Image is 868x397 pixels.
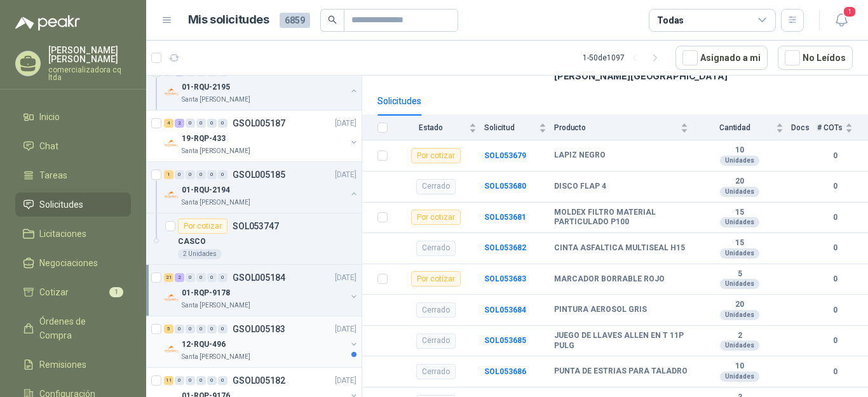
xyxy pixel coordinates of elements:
span: Licitaciones [39,227,86,241]
div: 0 [186,273,195,282]
a: Licitaciones [15,222,131,246]
div: Unidades [720,187,759,197]
b: 0 [817,335,853,347]
img: Logo peakr [15,15,80,30]
a: 0 2 0 0 0 0 GSOL005188[DATE] Company Logo01-RQU-2195Santa [PERSON_NAME] [164,64,359,105]
a: 4 2 0 0 0 0 GSOL005187[DATE] Company Logo19-RQP-433Santa [PERSON_NAME] [164,116,359,156]
div: 0 [175,376,184,385]
b: 0 [817,242,853,254]
b: 15 [696,208,783,218]
span: 6859 [280,13,310,28]
div: 0 [175,170,184,179]
div: 2 [175,119,184,128]
img: Company Logo [164,342,179,357]
a: SOL053684 [484,306,526,314]
div: Por cotizar [178,219,227,234]
div: 0 [207,119,217,128]
p: [DATE] [335,118,356,130]
th: Solicitud [484,116,554,140]
p: Santa [PERSON_NAME] [182,95,250,105]
p: [DATE] [335,272,356,284]
div: 0 [218,273,227,282]
b: 0 [817,212,853,224]
div: Cerrado [416,333,456,349]
span: Negociaciones [39,256,98,270]
img: Company Logo [164,187,179,203]
div: 2 [175,273,184,282]
b: MOLDEX FILTRO MATERIAL PARTICULADO P100 [554,208,688,227]
span: Estado [395,123,466,132]
a: 21 2 0 0 0 0 GSOL005184[DATE] Company Logo01-RQP-9178Santa [PERSON_NAME] [164,270,359,311]
div: 5 [164,325,173,333]
b: 0 [817,304,853,316]
span: 1 [109,287,123,297]
p: GSOL005185 [233,170,285,179]
p: 01-RQP-9178 [182,287,230,299]
b: DISCO FLAP 4 [554,182,606,192]
div: Por cotizar [411,148,461,163]
a: Chat [15,134,131,158]
p: GSOL005184 [233,273,285,282]
p: GSOL005187 [233,119,285,128]
div: 0 [175,325,184,333]
div: 0 [186,119,195,128]
div: Cerrado [416,179,456,194]
div: Por cotizar [411,271,461,286]
div: 2 Unidades [178,249,222,259]
b: 10 [696,145,783,156]
span: 1 [843,6,857,18]
th: # COTs [817,116,868,140]
a: SOL053683 [484,274,526,283]
span: Remisiones [39,358,86,372]
p: [DATE] [335,323,356,335]
img: Company Logo [164,84,179,100]
div: 0 [196,376,206,385]
p: SOL053747 [233,222,279,231]
th: Estado [395,116,484,140]
b: 5 [696,269,783,279]
div: Cerrado [416,364,456,379]
a: SOL053682 [484,243,526,252]
a: SOL053685 [484,336,526,345]
span: Inicio [39,110,60,124]
p: Santa [PERSON_NAME] [182,300,250,311]
b: PUNTA DE ESTRIAS PARA TALADRO [554,367,688,377]
p: GSOL005182 [233,376,285,385]
div: 0 [186,376,195,385]
div: Unidades [720,340,759,351]
img: Company Logo [164,290,179,306]
th: Producto [554,116,696,140]
a: 5 0 0 0 0 0 GSOL005183[DATE] Company Logo12-RQU-496Santa [PERSON_NAME] [164,321,359,362]
div: Unidades [720,372,759,382]
th: Docs [791,116,817,140]
div: 0 [218,170,227,179]
span: # COTs [817,123,843,132]
p: [DATE] [335,375,356,387]
p: GSOL005188 [233,67,285,76]
div: 0 [207,376,217,385]
div: Unidades [720,310,759,320]
a: SOL053686 [484,367,526,376]
p: Santa [PERSON_NAME] [182,352,250,362]
div: Solicitudes [377,94,421,108]
b: 0 [817,150,853,162]
h1: Mis solicitudes [188,11,269,29]
th: Cantidad [696,116,791,140]
b: MARCADOR BORRABLE ROJO [554,274,665,285]
p: 01-RQU-2195 [182,81,230,93]
div: 0 [186,325,195,333]
a: Inicio [15,105,131,129]
b: 2 [696,331,783,341]
div: 0 [218,119,227,128]
div: 1 [164,170,173,179]
p: [PERSON_NAME] [PERSON_NAME] [48,46,131,64]
button: Asignado a mi [675,46,768,70]
div: 11 [164,376,173,385]
p: 12-RQU-496 [182,339,226,351]
span: Órdenes de Compra [39,314,119,342]
b: 20 [696,300,783,310]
